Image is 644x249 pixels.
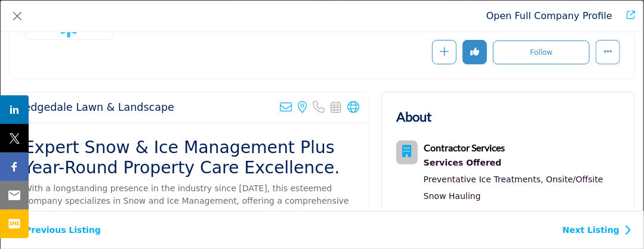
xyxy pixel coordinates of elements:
[24,138,354,178] h2: Expert Snow & Ice Management Plus Year-Round Property Care Excellence.
[432,40,457,64] button: Redirect to login page
[424,175,544,184] a: Preventative Ice Treatments,
[424,142,505,153] b: Contractor Services
[9,8,26,24] button: Close
[486,10,612,21] a: Redirect to ledgedale-lawn-landscape
[563,224,631,236] a: Next Listing
[424,175,603,201] a: Onsite/Offsite Snow Hauling
[596,40,620,64] button: More Options
[424,144,505,153] a: Contractor Services
[396,141,418,164] button: Category Icon
[13,224,101,236] a: Previous Listing
[618,9,635,23] a: Redirect to ledgedale-lawn-landscape
[424,155,620,171] div: Services Offered refers to the specific products, assistance, or expertise a business provides to...
[396,107,432,126] h2: About
[493,41,590,64] button: Follow
[424,155,620,171] a: Services Offered
[463,40,487,64] button: Redirect to login page
[19,101,174,114] h2: Ledgedale Lawn & Landscape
